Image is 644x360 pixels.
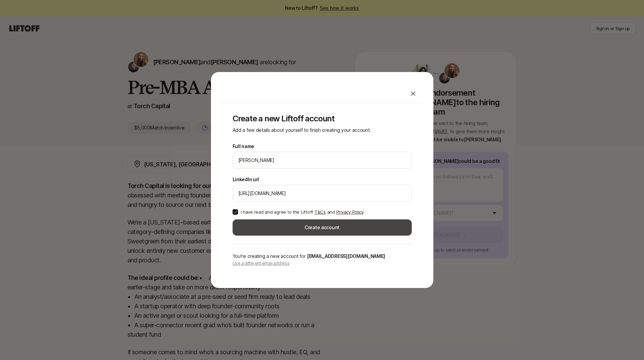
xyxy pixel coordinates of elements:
[233,170,351,171] p: We'll use [PERSON_NAME] as your preferred name.
[233,252,412,260] p: You're creating a new account for
[307,253,385,259] span: [EMAIL_ADDRESS][DOMAIN_NAME]
[233,175,259,184] label: LinkedIn url
[336,209,364,215] a: Privacy Policy
[233,260,412,266] p: Use a different email address
[233,142,254,150] label: Full name
[314,209,326,215] a: T&Cs
[233,114,412,123] p: Create a new Liftoff account
[233,219,412,236] button: Create account
[233,209,238,215] button: I have read and agree to the Liftoff T&Cs and Privacy Policy
[233,126,412,134] p: Add a few details about yourself to finish creating your account.
[241,209,364,215] p: I have read and agree to the Liftoff and
[238,189,406,197] input: e.g. https://www.linkedin.com/in/melanie-perkins
[238,156,406,164] input: e.g. Melanie Perkins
